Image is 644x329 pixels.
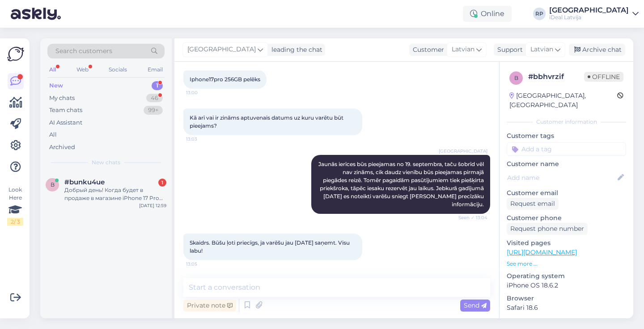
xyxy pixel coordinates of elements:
div: Team chats [49,106,82,115]
span: Latvian [452,45,475,54]
div: 1 [152,81,163,90]
p: Browser [507,294,626,303]
span: 13:05 [186,261,220,267]
span: [GEOGRAPHIC_DATA] [187,45,256,54]
img: Askly Logo [7,46,24,62]
a: [GEOGRAPHIC_DATA]iDeal Latvija [549,7,639,21]
p: Customer phone [507,213,626,223]
div: 99+ [144,106,163,115]
div: Socials [107,64,129,75]
div: New [49,81,63,90]
div: leading the chat [268,45,322,54]
span: b [514,75,518,81]
span: Skaidrs. Būšu ļoti priecīgs, ja varēšu jau [DATE] saņemt. Visu labu! [190,239,351,254]
div: Email [146,64,165,75]
span: Offline [584,72,623,82]
span: Seen ✓ 13:04 [454,214,487,221]
div: Добрый день! Когда будет в продаже в магазине iPhone 17 Pro Max? Хочу купить офлайн [64,186,166,202]
div: 46 [146,94,163,103]
div: Web [75,64,90,75]
div: Request email [507,198,559,210]
div: 2 / 3 [7,218,23,226]
div: Online [463,6,512,22]
div: Look Here [7,186,23,226]
div: AI Assistant [49,118,82,127]
span: 13:00 [186,89,220,96]
div: [GEOGRAPHIC_DATA] [549,7,629,14]
span: b [51,181,55,188]
p: Customer name [507,159,626,169]
p: Customer email [507,188,626,198]
span: Jaunās ierīces būs pieejamas no 19. septembra, taču šobrīd vēl nav zināms, cik daudz vienību būs ... [318,161,485,208]
div: 1 [158,179,166,187]
span: Iphone17pro 256GB pelēks [190,76,260,83]
a: [URL][DOMAIN_NAME] [507,248,577,256]
div: Archive chat [569,44,625,56]
span: Send [464,301,487,309]
div: # bbhvrzif [528,71,584,82]
div: Support [494,45,523,54]
p: Customer tags [507,131,626,141]
span: #bunku4ue [64,178,105,186]
div: RP [533,8,546,20]
div: Request phone number [507,223,588,235]
span: [GEOGRAPHIC_DATA] [439,148,487,154]
span: Kā arī vai ir zināms aptuvenais datums uz kuru varētu būt pieejams? [190,114,345,129]
div: My chats [49,94,75,103]
div: [DATE] 12:59 [139,202,166,209]
span: New chats [92,158,120,167]
div: Customer [409,45,444,54]
p: See more ... [507,260,626,268]
div: iDeal Latvija [549,14,629,21]
div: [GEOGRAPHIC_DATA], [GEOGRAPHIC_DATA] [509,91,617,110]
input: Add name [507,173,616,183]
p: Visited pages [507,238,626,248]
span: Latvian [530,45,553,54]
input: Add a tag [507,142,626,156]
p: iPhone OS 18.6.2 [507,281,626,290]
span: 13:03 [186,136,220,142]
p: Operating system [507,271,626,281]
div: Private note [183,300,236,312]
span: Search customers [55,46,112,56]
div: All [49,130,57,139]
p: Safari 18.6 [507,303,626,312]
div: All [47,64,58,75]
div: Archived [49,143,75,152]
div: Customer information [507,118,626,126]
